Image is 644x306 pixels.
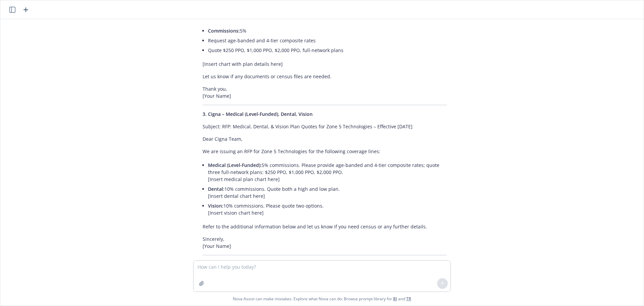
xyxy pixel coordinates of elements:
[208,160,447,184] li: 5% commissions. Please provide age-banded and 4-tier composite rates; quote three full-network pl...
[203,123,447,130] p: Subject: RFP: Medical, Dental, & Vision Plan Quotes for Zone 5 Technologies – Effective [DATE]
[203,73,447,80] p: Let us know if any documents or census files are needed.
[233,292,411,306] span: Nova Assist can make mistakes. Explore what Nova can do: Browse prompt library for and
[208,162,262,168] span: Medical (Level-Funded):
[203,235,447,250] p: Sincerely, [Your Name]
[208,203,223,209] span: Vision:
[208,201,447,218] li: 10% commissions. Please quote two options. [Insert vision chart here]
[203,223,447,230] p: Refer to the additional information below and let us know if you need census or any further details.
[208,36,447,45] li: Request age-banded and 4-tier composite rates
[406,296,411,302] a: TR
[203,111,313,117] span: 3. Cigna – Medical (Level-Funded), Dental, Vision
[203,85,447,99] p: Thank you, [Your Name]
[208,45,447,55] li: Quote $250 PPO, $1,000 PPO, $2,000 PPO, full-network plans
[208,28,240,34] span: Commissions:
[208,184,447,201] li: 10% commissions. Quote both a high and low plan. [Insert dental chart here]
[203,60,447,68] p: [Insert chart with plan details here]
[203,148,447,155] p: We are issuing an RFP for Zone 5 Technologies for the following coverage lines:
[393,296,397,302] a: BI
[208,26,447,36] li: 5%
[203,135,447,142] p: Dear Cigna Team,
[208,186,224,192] span: Dental:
